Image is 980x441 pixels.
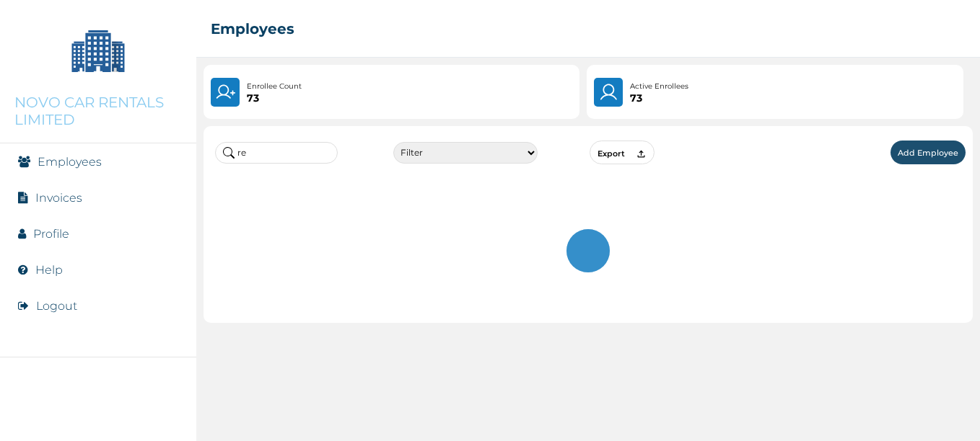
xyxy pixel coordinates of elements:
[247,92,302,104] p: 73
[38,155,102,169] a: Employees
[36,299,77,313] button: Logout
[630,92,688,104] p: 73
[211,20,294,37] h2: Employees
[33,227,69,241] a: Profile
[215,82,235,102] img: UserPlus.219544f25cf47e120833d8d8fc4c9831.svg
[35,263,63,277] a: Help
[247,81,302,92] p: Enrollee Count
[891,141,966,164] button: Add Employee
[215,142,338,164] input: Search
[62,14,134,86] img: Company
[598,82,619,102] img: User.4b94733241a7e19f64acd675af8f0752.svg
[14,94,182,128] p: NOVO CAR RENTALS LIMITED
[14,405,182,427] img: RelianceHMO's Logo
[35,191,82,205] a: Invoices
[630,81,688,92] p: Active Enrollees
[590,141,655,164] button: Export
